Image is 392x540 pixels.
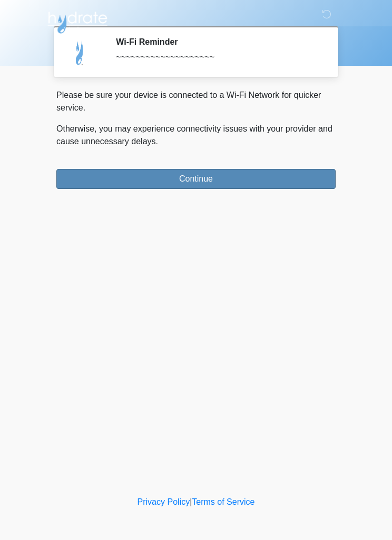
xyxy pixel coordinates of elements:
[138,497,190,506] a: Privacy Policy
[56,89,336,114] p: Please be sure your device is connected to a Wi-Fi Network for quicker service.
[192,497,254,506] a: Terms of Service
[56,169,336,189] button: Continue
[116,51,320,64] div: ~~~~~~~~~~~~~~~~~~~~
[190,497,192,506] a: |
[156,137,158,146] span: .
[46,8,109,34] img: Hydrate IV Bar - Scottsdale Logo
[64,37,96,68] img: Agent Avatar
[56,123,336,148] p: Otherwise, you may experience connectivity issues with your provider and cause unnecessary delays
